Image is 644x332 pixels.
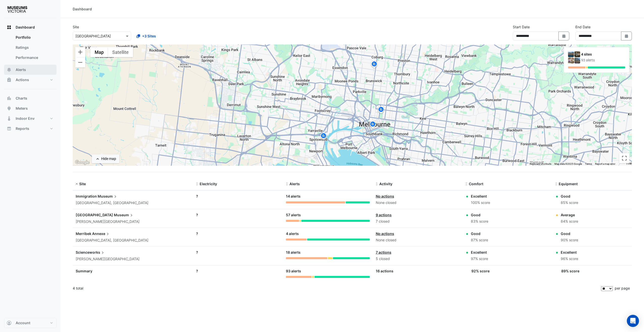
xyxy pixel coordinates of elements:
span: Summary [76,269,92,273]
div: Good [471,231,488,236]
label: End Date [575,24,591,30]
div: 93 alerts [286,268,370,274]
div: 57 alerts [286,212,370,218]
span: +3 Sites [142,33,156,39]
div: [GEOGRAPHIC_DATA], [GEOGRAPHIC_DATA] [76,238,190,243]
div: ? [196,194,280,199]
div: 84% score [561,219,578,224]
span: per page [615,286,630,290]
img: site-pin.svg [377,106,385,115]
button: Dashboard [4,22,57,32]
button: Reports [4,124,57,134]
span: Immigration [76,194,97,198]
button: Alerts [4,65,57,75]
app-icon: Actions [7,77,12,82]
app-icon: Meters [7,106,12,111]
app-icon: Reports [7,126,12,131]
button: Zoom out [75,57,85,67]
a: No actions [376,194,394,198]
div: Excellent [561,250,578,255]
div: 89% score [561,268,579,274]
div: 18 alerts [286,250,370,255]
button: Keyboard shortcuts [530,162,551,166]
div: 7 closed [376,219,460,224]
span: Merribek [76,231,91,236]
fa-icon: Select Date [624,34,629,38]
div: None closed [376,200,460,206]
a: Performance [12,53,57,63]
button: Zoom in [75,47,85,57]
img: Google [74,159,91,166]
div: Excellent [471,250,488,255]
img: Immigration Museum [568,51,574,57]
div: 4 total [73,282,600,295]
div: 83% score [471,219,488,224]
div: 14 alerts [286,194,370,199]
div: Dashboard [73,6,92,12]
span: Activity [379,182,392,186]
div: 5 closed [376,256,460,262]
span: Map data ©2025 Google [554,162,582,165]
div: ? [196,212,280,218]
img: Merribek Annexe [568,58,574,63]
label: Start Date [513,24,530,30]
span: Alerts [289,182,300,186]
app-icon: Dashboard [7,25,12,30]
a: Terms (opens in new tab) [585,162,592,165]
img: Company Logo [6,4,29,14]
app-icon: Charts [7,96,12,101]
div: 90% score [561,237,578,243]
div: 87% score [471,237,488,243]
a: Portfolio [12,32,57,42]
a: Open this area in Google Maps (opens a new window) [74,159,91,166]
span: Indoor Env [16,116,35,121]
div: 4 sites [581,52,625,57]
button: Meters [4,103,57,113]
button: Hide map [92,154,119,163]
div: 97% score [471,256,488,262]
img: site-pin.svg [369,121,377,129]
div: 96% score [561,256,578,262]
app-icon: Alerts [7,67,12,72]
div: [PERSON_NAME][GEOGRAPHIC_DATA] [76,219,190,225]
div: None closed [376,237,460,243]
img: Melbourne Museum [574,51,580,57]
app-icon: Indoor Env [7,116,12,121]
span: Charts [16,96,27,101]
div: Hide map [101,156,116,161]
div: 85% score [561,200,578,206]
span: Reports [16,126,29,131]
span: Comfort [469,182,483,186]
span: Scienceworks [76,250,105,255]
button: Toggle fullscreen view [619,153,629,163]
div: Average [561,212,578,218]
button: Actions [4,75,57,85]
div: Excellent [471,194,490,199]
a: 7 actions [376,250,391,254]
div: 92% score [471,268,490,274]
span: Museum [114,212,134,218]
span: Site [79,182,86,186]
div: Open Intercom Messenger [627,315,639,327]
div: 93 alerts [581,58,625,63]
img: site-pin.svg [370,60,378,69]
span: Meters [16,106,28,111]
div: 16 actions [376,268,460,274]
div: [PERSON_NAME][GEOGRAPHIC_DATA] [76,256,190,262]
div: Good [561,194,578,199]
fa-icon: Select Date [562,34,566,38]
button: Show street map [90,47,108,57]
div: Good [561,231,578,236]
img: Scienceworks [574,58,580,63]
span: Electricity [200,182,217,186]
a: Ratings [12,42,57,53]
div: Good [471,212,488,218]
div: ? [196,250,280,255]
div: ? [196,268,280,274]
div: 100% score [471,200,490,206]
a: 9 actions [376,213,392,217]
div: [GEOGRAPHIC_DATA], [GEOGRAPHIC_DATA] [76,200,190,206]
a: No actions [376,231,394,236]
span: Account [16,320,30,325]
a: Report a map error [595,162,615,165]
